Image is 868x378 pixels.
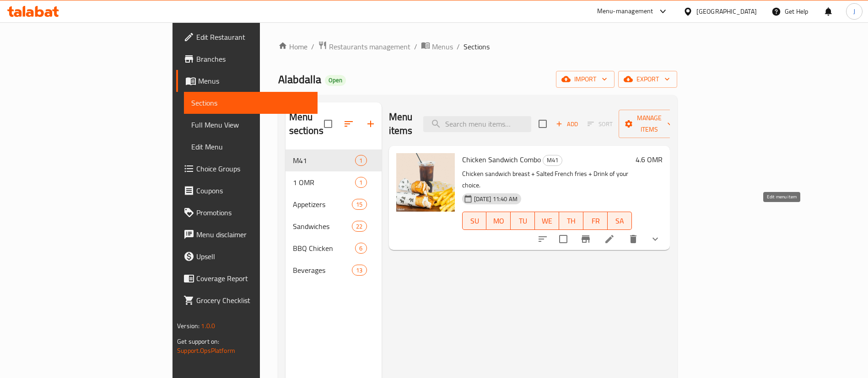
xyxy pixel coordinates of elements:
a: Edit Restaurant [176,26,318,48]
nav: Menu sections [286,146,382,285]
input: search [423,116,531,132]
span: Select section first [582,117,619,131]
span: BBQ Chicken [293,243,356,254]
a: Choice Groups [176,158,318,180]
span: 1.0.0 [201,320,215,332]
button: delete [622,228,644,250]
span: Appetizers [293,199,352,210]
button: FR [583,212,608,230]
span: Sandwiches [293,221,352,232]
div: items [352,199,367,210]
span: 15 [352,200,366,209]
button: SU [462,212,487,230]
div: Beverages [293,265,352,276]
span: Version: [177,320,199,332]
button: export [618,71,677,88]
span: 1 [356,156,366,165]
a: Branches [176,48,318,70]
span: export [625,74,670,85]
div: Menu-management [597,6,653,17]
span: 1 OMR [293,177,356,188]
span: Coverage Report [196,273,310,284]
a: Menus [421,41,453,53]
a: Full Menu View [184,114,318,136]
p: Chicken sandwich breast + Salted French fries + Drink of your choice. [462,168,632,191]
span: 22 [352,222,366,231]
button: WE [535,212,559,230]
span: import [563,74,607,85]
div: Sandwiches22 [286,215,382,237]
a: Sections [184,92,318,114]
button: TH [559,212,583,230]
span: 13 [352,266,366,275]
span: TU [514,214,531,228]
button: show more [644,228,666,250]
h2: Menu items [389,110,413,138]
div: Open [325,75,346,86]
div: items [352,265,367,276]
div: M411 [286,149,382,171]
span: Add [555,119,579,129]
a: Coverage Report [176,267,318,289]
nav: breadcrumb [278,41,677,53]
span: M41 [293,155,356,166]
div: M41 [543,155,562,166]
span: Coupons [196,185,310,196]
span: SU [466,214,483,228]
button: import [556,71,615,88]
button: Add [552,117,582,131]
a: Menu disclaimer [176,224,318,245]
span: M41 [543,155,562,165]
button: sort-choices [532,228,554,250]
h6: 4.6 OMR [636,153,663,166]
div: BBQ Chicken6 [286,237,382,259]
div: Beverages13 [286,259,382,281]
span: 1 [356,178,366,187]
span: Grocery Checklist [196,295,310,306]
span: Select to update [554,229,573,249]
li: / [414,41,417,52]
li: / [457,41,460,52]
span: Alabdalla [278,69,321,90]
span: Manage items [626,112,673,135]
a: Restaurants management [318,41,410,53]
span: FR [587,214,604,228]
span: 6 [356,244,366,253]
div: 1 OMR1 [286,171,382,193]
span: Sections [191,97,310,108]
button: SA [608,212,632,230]
span: SA [611,214,628,228]
span: Sort sections [338,113,360,135]
span: Upsell [196,251,310,262]
button: Branch-specific-item [575,228,597,250]
div: Appetizers15 [286,193,382,215]
img: Chicken Sandwich Combo [396,153,455,212]
span: Menu disclaimer [196,229,310,240]
span: Edit Restaurant [196,32,310,43]
span: Restaurants management [329,41,410,52]
a: Support.OpsPlatform [177,345,235,357]
div: items [355,155,367,166]
span: Menus [432,41,453,52]
a: Coupons [176,180,318,202]
a: Upsell [176,245,318,267]
span: WE [539,214,555,228]
span: Select section [533,114,552,133]
svg: Show Choices [650,234,661,245]
span: Edit Menu [191,141,310,152]
span: Menus [198,75,310,86]
a: Promotions [176,202,318,224]
span: Open [325,76,346,84]
span: Branches [196,53,310,64]
div: items [355,177,367,188]
span: Choice Groups [196,163,310,174]
span: Full Menu View [191,119,310,130]
span: Add item [552,117,582,131]
button: TU [511,212,535,230]
div: [GEOGRAPHIC_DATA] [696,6,757,16]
